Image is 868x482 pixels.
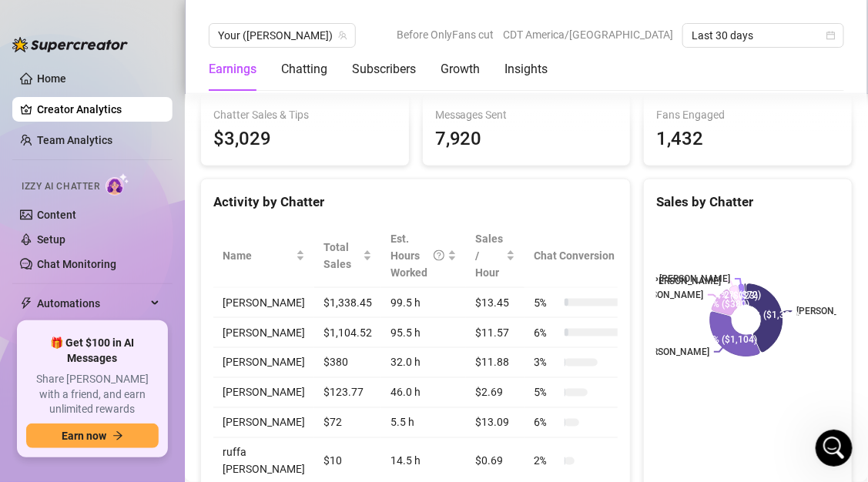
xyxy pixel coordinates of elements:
span: Your (aubreyxx) [218,24,347,47]
button: Send a message… [264,358,289,383]
span: Earn now [62,430,106,442]
span: 6 % [534,414,558,431]
td: $11.57 [466,318,524,348]
img: logo-BBDzfeDw.svg [12,37,128,52]
a: Team Analytics [37,134,112,146]
th: Total Sales [314,224,381,288]
td: 99.5 h [381,288,466,318]
span: Chatter Sales & Tips [213,106,397,123]
text: [PERSON_NAME] [633,290,704,300]
span: Before OnlyFans cut [397,23,494,46]
span: Automations [37,291,146,316]
td: 46.0 h [381,378,466,408]
text: [PERSON_NAME] [638,346,709,357]
th: Name [213,224,314,288]
td: $13.45 [466,288,524,318]
div: Chatting [281,60,327,79]
span: question-circle [434,230,444,281]
span: Total Sales [323,239,360,273]
td: $72 [314,408,381,438]
td: $1,104.52 [314,318,381,348]
td: [PERSON_NAME] [213,318,314,348]
span: 2 % [534,453,558,470]
button: Earn nowarrow-right [26,423,159,448]
iframe: Intercom live chat [816,430,853,467]
div: Giselle says… [12,152,296,244]
text: [PERSON_NAME] [797,306,868,317]
textarea: Message… [13,332,295,358]
div: I can take a look at that, Could you please share with me the fan user ID of that fan? [25,162,240,207]
span: 5 % [534,384,558,401]
div: brian says… [12,91,296,152]
th: Chat Conversion [524,224,655,288]
td: $380 [314,348,381,378]
span: Izzy AI Chatter [22,179,99,194]
span: calendar [826,31,836,40]
span: CDT America/[GEOGRAPHIC_DATA] [503,23,673,46]
p: Active in the last 15m [75,19,185,35]
td: $13.09 [466,408,524,438]
span: Chat Conversion [534,247,633,264]
img: AI Chatter [106,173,129,196]
span: Sales / Hour [475,230,503,281]
a: Setup [37,233,65,246]
div: Est. Hours Worked [390,230,444,281]
span: arrow-right [112,430,123,441]
a: Content [37,209,76,221]
div: Sales by Chatter [656,192,840,213]
button: Start recording [98,364,110,377]
span: 5 % [534,294,558,311]
div: Giselle • 58m ago [25,219,109,228]
a: Home [37,72,66,85]
td: 95.5 h [381,318,466,348]
span: Last 30 days [692,24,835,47]
div: Insights [504,60,548,79]
a: Chat Monitoring [37,258,116,270]
span: Name [223,247,293,264]
div: 7,920 [435,125,618,154]
span: Messages Sent [435,106,618,123]
span: 6 % [534,324,558,341]
button: Home [241,6,270,35]
button: Emoji picker [24,364,36,377]
td: $1,338.45 [314,288,381,318]
div: I can take a look at that, Could you please share with me the fan user ID of that fan?Giselle • 5... [12,152,253,216]
td: [PERSON_NAME] [213,348,314,378]
img: Profile image for Giselle [44,8,69,33]
span: 🎁 Get $100 in AI Messages [26,336,159,366]
span: Share [PERSON_NAME] with a friend, and earn unlimited rewards [26,372,159,417]
button: Upload attachment [73,364,85,377]
div: Earnings [209,60,256,79]
td: [PERSON_NAME] [213,288,314,318]
span: 3 % [534,354,558,371]
td: $2.69 [466,378,524,408]
th: Sales / Hour [466,224,524,288]
td: 5.5 h [381,408,466,438]
text: [PERSON_NAME] [660,274,731,285]
div: 1,432 [656,125,840,154]
div: brian says… [12,243,296,410]
div: Growth [441,60,480,79]
div: Close [270,6,298,34]
span: team [338,31,347,40]
td: [PERSON_NAME] [213,378,314,408]
td: 32.0 h [381,348,466,378]
span: thunderbolt [20,297,32,310]
div: Activity by Chatter [213,192,618,213]
button: Gif picker [49,364,61,377]
button: go back [10,6,39,35]
h1: Giselle [75,8,116,19]
td: $11.88 [466,348,524,378]
div: okay thank you. what about the izzy AI part? [55,91,296,139]
a: Creator Analytics [37,97,160,122]
td: [PERSON_NAME] [213,408,314,438]
span: $3,029 [213,125,397,154]
div: okay thank you. what about the izzy AI part? [68,100,283,130]
span: Fans Engaged [656,106,840,123]
div: Subscribers [352,60,416,79]
td: $123.77 [314,378,381,408]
